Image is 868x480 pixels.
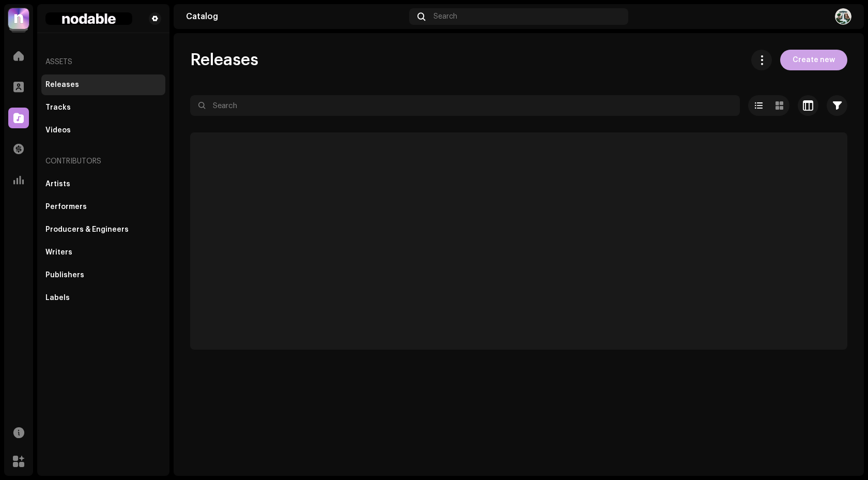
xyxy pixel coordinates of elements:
re-m-nav-item: Performers [41,197,165,217]
re-m-nav-item: Videos [41,120,165,141]
span: Releases [190,50,258,70]
img: 39a81664-4ced-4598-a294-0293f18f6a76 [8,8,29,29]
div: Tracks [45,103,71,112]
div: Videos [45,126,71,134]
re-m-nav-item: Producers & Engineers [41,219,165,240]
div: Producers & Engineers [45,226,129,234]
re-m-nav-item: Publishers [41,265,165,286]
span: Search [433,12,457,21]
div: Publishers [45,271,84,279]
re-a-nav-header: Assets [41,50,165,74]
div: Releases [45,81,79,89]
re-a-nav-header: Contributors [41,149,165,174]
re-m-nav-item: Writers [41,242,165,263]
div: Writers [45,248,72,257]
div: Performers [45,203,87,211]
img: e075db17-00d1-4f2b-b1e0-6b3a706eba49 [835,8,851,25]
re-m-nav-item: Artists [41,174,165,194]
div: Artists [45,180,70,188]
span: Create new [793,50,835,70]
re-m-nav-item: Releases [41,74,165,95]
input: Search [190,95,740,116]
div: Catalog [186,12,405,21]
img: fe1cef4e-07b0-41ac-a07a-531998eee426 [45,12,132,25]
div: Labels [45,294,70,302]
re-m-nav-item: Labels [41,288,165,308]
re-m-nav-item: Tracks [41,97,165,118]
button: Create new [780,50,847,70]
